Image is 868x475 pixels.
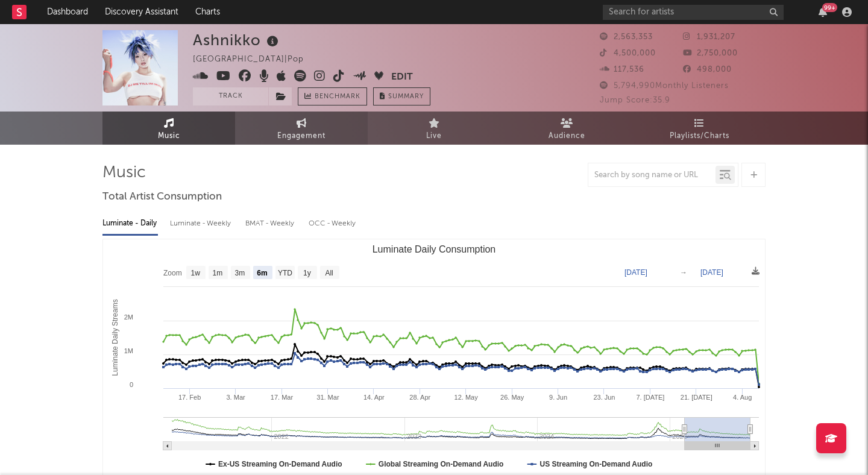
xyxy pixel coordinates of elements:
[298,87,367,105] a: Benchmark
[600,96,670,104] span: Jump Score: 35.9
[700,268,723,277] text: [DATE]
[226,394,245,401] text: 3. Mar
[733,394,752,401] text: 4. Aug
[102,213,158,234] div: Luminate - Daily
[624,268,647,277] text: [DATE]
[636,394,664,401] text: 7. [DATE]
[500,394,524,401] text: 26. May
[379,460,504,468] text: Global Streaming On-Demand Audio
[549,129,585,143] span: Audience
[539,460,652,468] text: US Streaming On-Demand Audio
[373,244,496,254] text: Luminate Daily Consumption
[170,213,233,234] div: Luminate - Weekly
[178,394,201,401] text: 17. Feb
[277,129,325,143] span: Engagement
[245,213,297,234] div: BMAT - Weekly
[163,269,182,277] text: Zoom
[588,171,715,180] input: Search by song name or URL
[325,269,333,277] text: All
[363,394,385,401] text: 14. Apr
[316,394,339,401] text: 31. Mar
[111,299,119,376] text: Luminate Daily Streams
[124,347,133,354] text: 1M
[388,93,424,100] span: Summary
[600,82,729,90] span: 5,794,990 Monthly Listeners
[683,49,738,57] span: 2,750,000
[368,112,500,145] a: Live
[102,112,235,145] a: Music
[124,313,133,321] text: 2M
[600,49,656,57] span: 4,500,000
[409,394,430,401] text: 28. Apr
[130,381,133,388] text: 0
[193,52,318,67] div: [GEOGRAPHIC_DATA] | Pop
[191,269,201,277] text: 1w
[235,269,245,277] text: 3m
[681,394,712,401] text: 21. [DATE]
[426,129,442,143] span: Live
[454,394,479,401] text: 12. May
[213,269,223,277] text: 1m
[315,90,360,104] span: Benchmark
[549,394,567,401] text: 9. Jun
[278,269,292,277] text: YTD
[600,66,644,74] span: 117,536
[102,190,222,204] span: Total Artist Consumption
[670,129,729,143] span: Playlists/Charts
[819,7,827,17] button: 99+
[500,112,633,145] a: Audience
[683,66,732,74] span: 498,000
[593,394,615,401] text: 23. Jun
[603,5,784,20] input: Search for artists
[218,460,342,468] text: Ex-US Streaming On-Demand Audio
[683,33,735,41] span: 1,931,207
[391,70,413,85] button: Edit
[600,33,653,41] span: 2,563,353
[193,87,268,105] button: Track
[633,112,766,145] a: Playlists/Charts
[158,129,180,143] span: Music
[257,269,267,277] text: 6m
[373,87,430,105] button: Summary
[680,268,687,277] text: →
[271,394,294,401] text: 17. Mar
[193,30,281,50] div: Ashnikko
[309,213,357,234] div: OCC - Weekly
[303,269,311,277] text: 1y
[822,3,837,12] div: 99 +
[235,112,368,145] a: Engagement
